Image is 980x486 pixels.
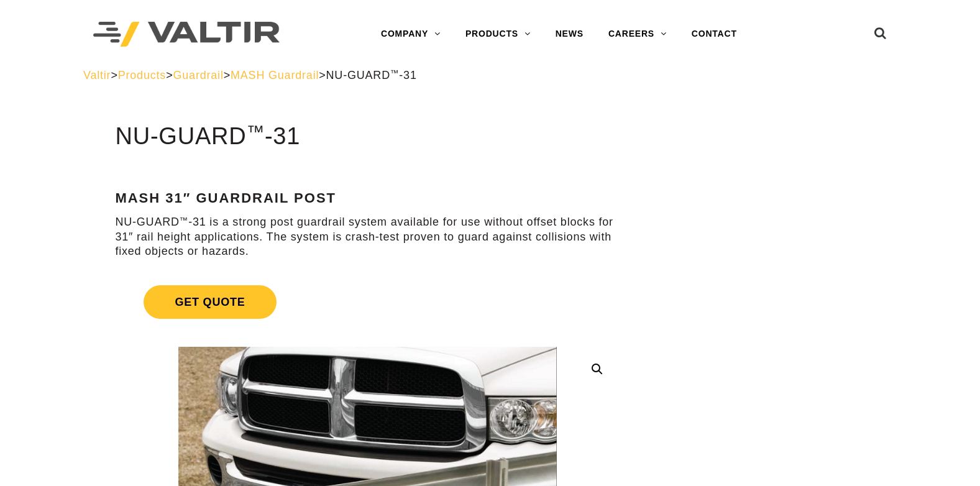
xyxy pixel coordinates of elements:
a: Guardrail [173,69,223,81]
p: NU-GUARD -31 is a strong post guardrail system available for use without offset blocks for 31″ ra... [115,215,620,259]
a: Products [118,69,166,81]
sup: ™ [247,122,265,142]
div: > > > > [83,68,897,83]
a: COMPANY [369,22,453,47]
h1: NU-GUARD -31 [115,124,620,150]
span: Get Quote [144,285,276,319]
a: Valtir [83,69,111,81]
a: PRODUCTS [453,22,543,47]
img: Valtir [93,22,280,47]
a: Get Quote [115,270,620,334]
a: CONTACT [679,22,749,47]
a: MASH Guardrail [231,69,319,81]
sup: ™ [390,68,399,78]
strong: MASH 31″ Guardrail Post [115,190,336,206]
a: CAREERS [596,22,679,47]
span: NU-GUARD -31 [326,69,417,81]
a: NEWS [543,22,596,47]
sup: ™ [180,216,188,225]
